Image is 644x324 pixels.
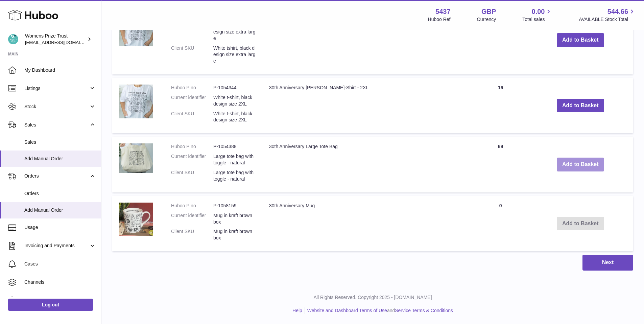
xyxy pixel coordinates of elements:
a: Help [292,308,302,313]
strong: GBP [481,7,496,16]
dd: White t-shirt, black design size 2XL [213,94,256,107]
dt: Client SKU [171,169,213,182]
span: My Dashboard [24,67,96,73]
dt: Current identifier [171,23,213,42]
span: Cases [24,261,96,267]
button: Next [582,255,633,271]
dd: P-1054344 [213,85,256,91]
dd: White tshirt, black design size extra large [213,23,256,42]
dt: Client SKU [171,228,213,241]
span: Add Manual Order [24,156,96,162]
span: 544.66 [607,7,628,16]
dd: P-1054388 [213,143,256,150]
span: Total sales [522,16,552,23]
dt: Client SKU [171,111,213,123]
li: and [305,307,453,314]
img: 30th Anniversary Scarlett Curtis T-Shirt - 2XL [119,85,153,118]
dd: White t-shirt, black design size 2XL [213,111,256,123]
dt: Huboo P no [171,203,213,209]
td: 30th Anniversary Mug [262,196,474,251]
dd: White tshirt, black design size extra large [213,45,256,64]
strong: 5437 [435,7,451,16]
dt: Current identifier [171,212,213,225]
span: Add Manual Order [24,207,96,213]
span: Orders [24,173,89,179]
a: Service Terms & Conditions [395,308,453,313]
dd: Large tote bag with toggle - natural [213,153,256,166]
img: 30th Anniversary Mug [119,203,153,236]
img: info@womensprizeforfiction.co.uk [8,34,18,44]
a: 544.66 AVAILABLE Stock Total [579,7,636,23]
dt: Current identifier [171,94,213,107]
dd: Mug in kraft brown box [213,228,256,241]
span: Invoicing and Payments [24,242,89,249]
span: Listings [24,85,89,92]
p: All Rights Reserved. Copyright 2025 - [DOMAIN_NAME] [107,294,639,301]
a: 0.00 Total sales [522,7,552,23]
td: 30th Anniversary [PERSON_NAME]-Shirt - XL [262,6,474,74]
td: 0 [474,196,528,251]
button: Add to Basket [557,33,604,47]
dt: Current identifier [171,153,213,166]
dd: P-1058159 [213,203,256,209]
div: Womens Prize Trust [25,33,86,46]
td: 30th Anniversary [PERSON_NAME]-Shirt - 2XL [262,78,474,133]
td: 16 [474,6,528,74]
img: 30th Anniversary Large Tote Bag [119,143,153,173]
span: Usage [24,224,96,231]
a: Log out [8,299,93,311]
dt: Client SKU [171,45,213,64]
dt: Huboo P no [171,85,213,91]
td: 69 [474,137,528,192]
dd: Mug in kraft brown box [213,212,256,225]
span: Sales [24,139,96,145]
dd: Large tote bag with toggle - natural [213,169,256,182]
span: [EMAIL_ADDRESS][DOMAIN_NAME] [25,40,99,45]
span: Channels [24,279,96,285]
span: Sales [24,122,89,128]
span: AVAILABLE Stock Total [579,16,636,23]
dt: Huboo P no [171,143,213,150]
div: Huboo Ref [428,16,451,23]
button: Add to Basket [557,158,604,171]
span: Stock [24,103,89,110]
div: Currency [477,16,496,23]
td: 16 [474,78,528,133]
span: 0.00 [532,7,545,16]
span: Orders [24,190,96,197]
td: 30th Anniversary Large Tote Bag [262,137,474,192]
button: Add to Basket [557,99,604,113]
a: Website and Dashboard Terms of Use [307,308,387,313]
